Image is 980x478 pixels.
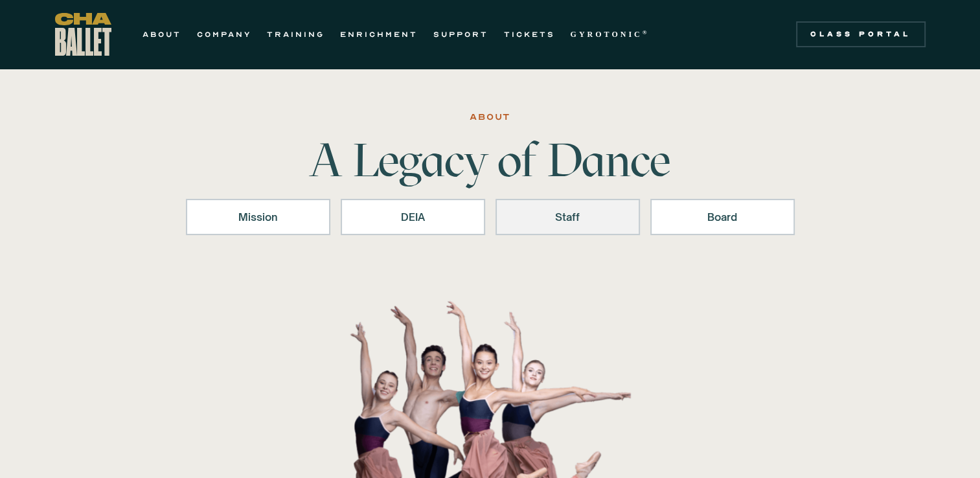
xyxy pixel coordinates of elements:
a: ABOUT [142,27,181,42]
a: SUPPORT [433,27,488,42]
a: Board [650,199,795,235]
div: Class Portal [804,29,918,40]
a: home [55,13,111,56]
a: COMPANY [197,27,251,42]
div: Mission [203,209,313,225]
div: Staff [512,209,623,225]
strong: GYROTONIC [571,30,643,39]
a: ENRICHMENT [340,27,418,42]
a: Staff [496,199,640,235]
h1: A Legacy of Dance [288,137,692,183]
div: ABOUT [470,109,510,125]
a: Class Portal [796,21,926,47]
a: Mission [186,199,330,235]
a: GYROTONIC® [571,27,650,42]
a: TRAINING [267,27,325,42]
div: Board [667,209,778,225]
a: TICKETS [504,27,555,42]
a: DEIA [341,199,485,235]
div: DEIA [358,209,468,225]
sup: ® [643,29,650,36]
